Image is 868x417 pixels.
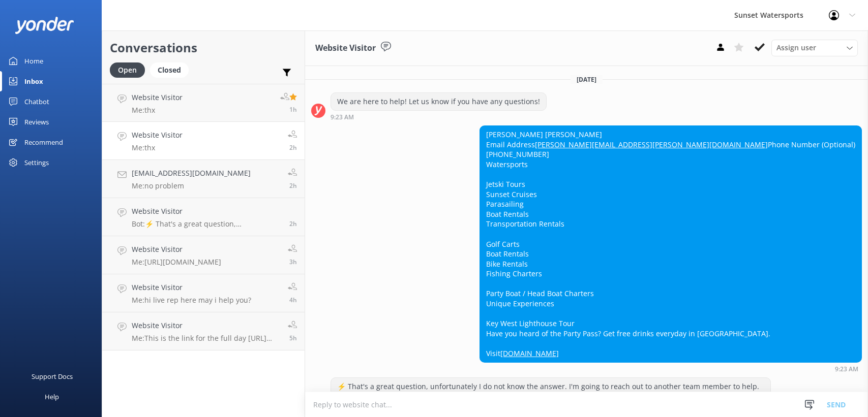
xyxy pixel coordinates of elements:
[132,143,183,152] p: Me: thx
[289,181,297,190] span: 10:45am 14-Aug-2025 (UTC -05:00) America/Cancun
[331,93,546,110] div: We are here to help! Let us know if you have any questions!
[132,258,221,267] p: Me: [URL][DOMAIN_NAME]
[150,62,189,78] div: Closed
[15,17,74,34] img: yonder-white-logo.png
[132,181,251,190] p: Me: no problem
[480,365,862,372] div: 08:23am 25-Jun-2025 (UTC -05:00) America/Cancun
[289,105,297,114] span: 11:42am 14-Aug-2025 (UTC -05:00) America/Cancun
[776,42,816,53] span: Assign user
[132,296,251,305] p: Me: hi live rep here may i help you?
[289,143,297,152] span: 10:48am 14-Aug-2025 (UTC -05:00) America/Cancun
[110,64,150,75] a: Open
[480,126,861,362] div: [PERSON_NAME] [PERSON_NAME] Email Address Phone Number (Optional) [PHONE_NUMBER] Watersports Jets...
[835,366,858,372] strong: 9:23 AM
[150,64,194,75] a: Closed
[24,51,43,71] div: Home
[331,378,770,405] div: ⚡ That's a great question, unfortunately I do not know the answer. I'm going to reach out to anot...
[24,132,63,152] div: Recommend
[102,160,305,198] a: [EMAIL_ADDRESS][DOMAIN_NAME]Me:no problem2h
[289,296,297,304] span: 08:46am 14-Aug-2025 (UTC -05:00) America/Cancun
[132,106,183,115] p: Me: thx
[24,91,49,112] div: Chatbot
[132,130,183,141] h4: Website Visitor
[24,112,49,132] div: Reviews
[32,366,73,387] div: Support Docs
[102,274,305,312] a: Website VisitorMe:hi live rep here may i help you?4h
[102,122,305,160] a: Website VisitorMe:thx2h
[102,312,305,350] a: Website VisitorMe:This is the link for the full day [URL][DOMAIN_NAME]5h
[331,114,354,120] strong: 9:23 AM
[110,62,145,78] div: Open
[110,38,297,57] h2: Conversations
[315,42,376,55] h3: Website Visitor
[289,334,297,342] span: 07:59am 14-Aug-2025 (UTC -05:00) America/Cancun
[331,113,547,120] div: 08:23am 25-Jun-2025 (UTC -05:00) America/Cancun
[132,320,280,331] h4: Website Visitor
[500,348,559,358] a: [DOMAIN_NAME]
[571,75,603,84] span: [DATE]
[24,71,43,91] div: Inbox
[132,334,280,343] p: Me: This is the link for the full day [URL][DOMAIN_NAME]
[102,198,305,236] a: Website VisitorBot:⚡ That's a great question, unfortunately I do not know the answer. I'm going t...
[771,40,858,56] div: Assign User
[132,244,221,255] h4: Website Visitor
[289,258,297,266] span: 09:34am 14-Aug-2025 (UTC -05:00) America/Cancun
[132,168,251,179] h4: [EMAIL_ADDRESS][DOMAIN_NAME]
[132,92,183,103] h4: Website Visitor
[535,140,768,149] a: [PERSON_NAME][EMAIL_ADDRESS][PERSON_NAME][DOMAIN_NAME]
[102,84,305,122] a: Website VisitorMe:thx1h
[24,152,49,173] div: Settings
[102,236,305,274] a: Website VisitorMe:[URL][DOMAIN_NAME]3h
[289,219,297,228] span: 10:23am 14-Aug-2025 (UTC -05:00) America/Cancun
[45,387,59,407] div: Help
[132,219,282,229] p: Bot: ⚡ That's a great question, unfortunately I do not know the answer. I'm going to reach out to...
[132,206,282,217] h4: Website Visitor
[132,282,251,293] h4: Website Visitor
